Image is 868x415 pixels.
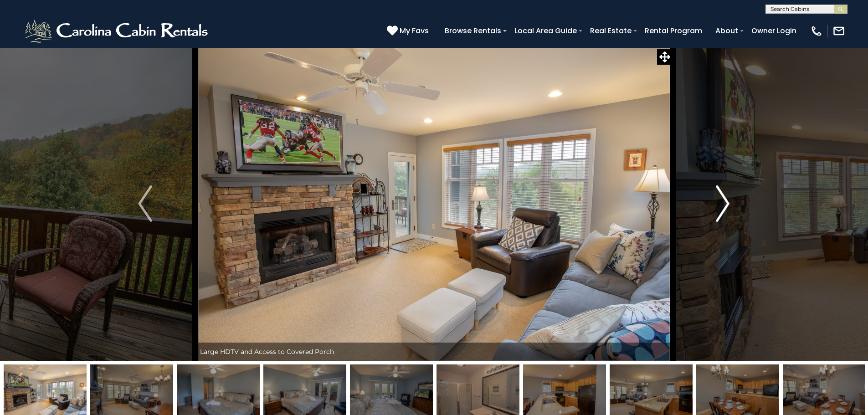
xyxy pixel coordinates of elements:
a: Local Area Guide [510,23,581,39]
span: My Favs [400,25,429,36]
a: Rental Program [640,23,707,39]
img: arrow [716,185,729,222]
a: About [711,23,743,39]
button: Previous [95,46,195,361]
a: Real Estate [586,23,636,39]
div: Large HDTV and Access to Covered Porch [195,343,673,361]
button: Next [673,46,773,361]
img: mail-regular-white.png [832,25,845,37]
a: My Favs [387,25,431,37]
img: arrow [138,185,152,222]
img: White-1-2.png [23,17,212,45]
a: Owner Login [747,23,801,39]
img: phone-regular-white.png [810,25,823,37]
a: Browse Rentals [440,23,506,39]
